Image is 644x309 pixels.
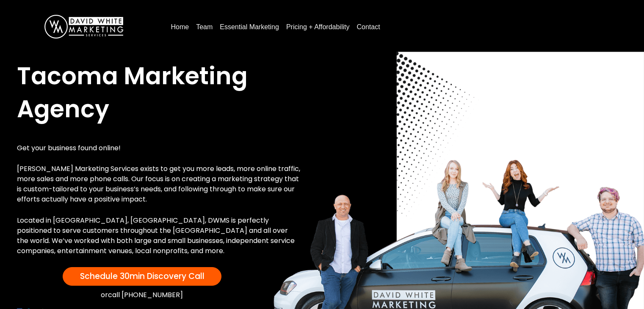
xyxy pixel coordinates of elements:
a: call [PHONE_NUMBER] [108,290,183,300]
a: Home [167,20,192,34]
a: Contact [353,20,383,34]
p: [PERSON_NAME] Marketing Services exists to get you more leads, more online traffic, more sales an... [17,164,301,204]
img: DavidWhite-Marketing-Logo [44,15,123,39]
div: or [17,290,267,301]
nav: Menu [167,20,627,34]
p: Located in [GEOGRAPHIC_DATA], [GEOGRAPHIC_DATA], DWMS is perfectly positioned to serve customers ... [17,215,301,256]
span: Schedule 30min Discovery Call [80,270,205,282]
a: Pricing + Affordability [283,20,353,34]
a: DavidWhite-Marketing-Logo [44,22,123,30]
p: Get your business found online! [17,143,301,153]
span: Tacoma Marketing Agency [17,59,248,126]
a: Essential Marketing [216,20,282,34]
a: Team [193,20,216,34]
a: Schedule 30min Discovery Call [63,267,221,286]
